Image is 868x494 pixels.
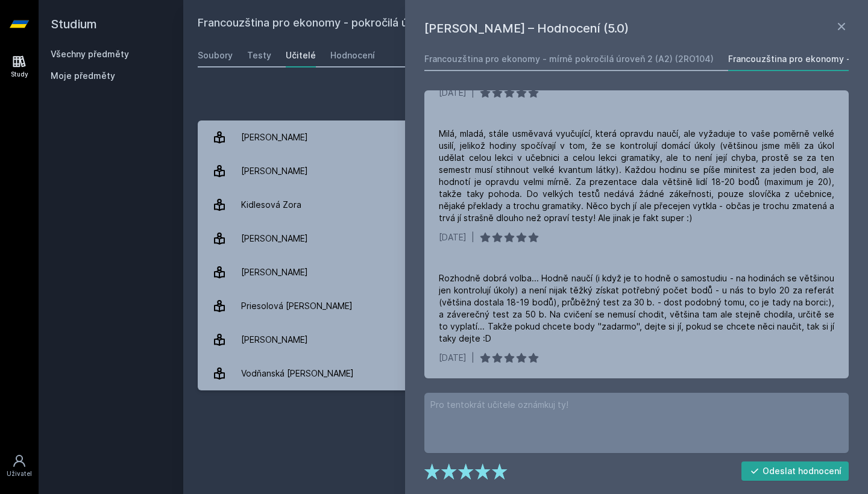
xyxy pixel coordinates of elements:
[241,159,308,183] div: [PERSON_NAME]
[241,294,353,318] div: Priesolová [PERSON_NAME]
[439,272,834,345] div: Rozhodně dobrá volba... Hodně naučí (i když je to hodně o samostudiu - na hodinách se většinou je...
[330,49,375,61] div: Hodnocení
[471,352,474,364] div: |
[2,448,36,484] a: Uživatel
[247,43,271,67] a: Testy
[241,227,308,251] div: [PERSON_NAME]
[241,125,308,149] div: [PERSON_NAME]
[439,128,834,224] div: Milá, mladá, stále usměvavá vyučující, která opravdu naučí, ale vyžaduje to vaše poměrně velké us...
[439,352,467,364] div: [DATE]
[198,188,854,222] a: Kidlesová Zora 4 hodnocení 4.3
[198,49,233,61] div: Soubory
[198,14,719,34] h2: Francouzština pro ekonomy - pokročilá úroveň 1 (B1/B2) (2RO201)
[330,43,375,67] a: Hodnocení
[198,289,854,323] a: Priesolová [PERSON_NAME] 7 hodnocení 3.4
[439,231,467,243] div: [DATE]
[241,260,308,284] div: [PERSON_NAME]
[198,222,854,255] a: [PERSON_NAME] 3 hodnocení 5.0
[198,154,854,188] a: [PERSON_NAME] 3 hodnocení 4.7
[198,255,854,289] a: [PERSON_NAME] 5 hodnocení 2.2
[2,48,36,85] a: Study
[241,361,354,386] div: Vodňanská [PERSON_NAME]
[247,49,271,61] div: Testy
[11,70,28,79] div: Study
[286,43,316,67] a: Učitelé
[198,323,854,357] a: [PERSON_NAME] 3 hodnocení 3.7
[198,120,854,154] a: [PERSON_NAME]
[471,87,474,99] div: |
[439,87,467,99] div: [DATE]
[471,231,474,243] div: |
[198,357,854,390] a: Vodňanská [PERSON_NAME] 1 hodnocení 5.0
[241,328,308,352] div: [PERSON_NAME]
[7,469,32,478] div: Uživatel
[51,70,115,82] span: Moje předměty
[286,49,316,61] div: Učitelé
[241,193,301,217] div: Kidlesová Zora
[51,49,129,59] a: Všechny předměty
[198,43,233,67] a: Soubory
